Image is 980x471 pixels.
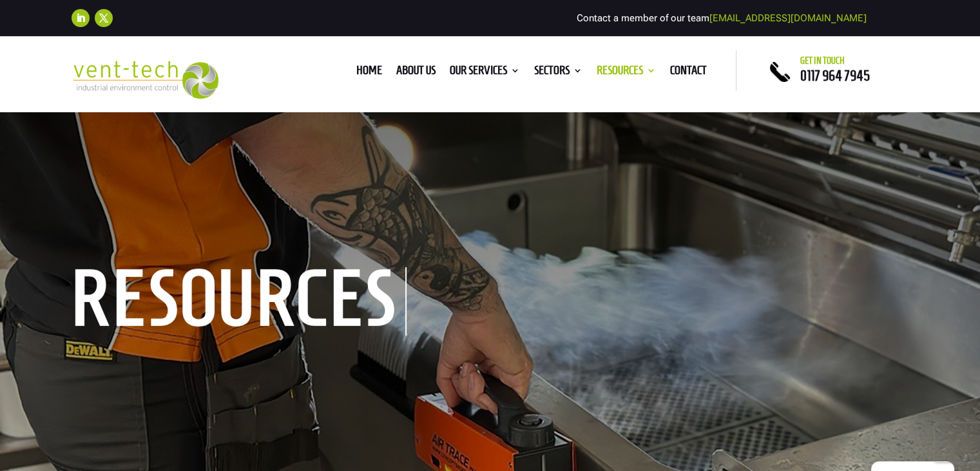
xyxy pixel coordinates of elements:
span: Get in touch [800,55,845,66]
a: [EMAIL_ADDRESS][DOMAIN_NAME] [709,12,867,24]
a: About us [396,66,436,80]
a: Resources [597,66,656,80]
a: Home [356,66,382,80]
a: Follow on LinkedIn [72,9,90,27]
h1: Resources [72,267,407,336]
span: Contact a member of our team [577,12,867,24]
img: 2023-09-27T08_35_16.549ZVENT-TECH---Clear-background [72,61,219,99]
a: Follow on X [95,9,113,27]
a: Sectors [534,66,582,80]
a: 0117 964 7945 [800,68,870,83]
a: Our Services [450,66,520,80]
a: Contact [670,66,707,80]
